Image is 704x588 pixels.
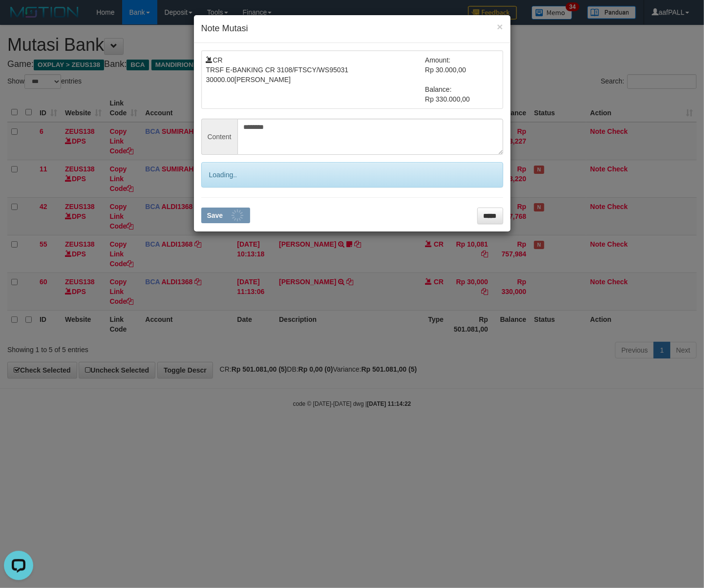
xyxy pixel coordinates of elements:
[201,22,503,35] h4: Note Mutasi
[201,162,503,188] div: Loading..
[206,55,426,104] td: CR TRSF E-BANKING CR 3108/FTSCY/WS95031 30000.00[PERSON_NAME]
[201,208,251,223] button: Save
[497,21,503,32] button: ×
[425,55,498,104] td: Amount: Rp 30.000,00 Balance: Rp 330.000,00
[207,211,223,219] span: Save
[201,119,237,155] span: Content
[4,4,33,33] button: Open LiveChat chat widget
